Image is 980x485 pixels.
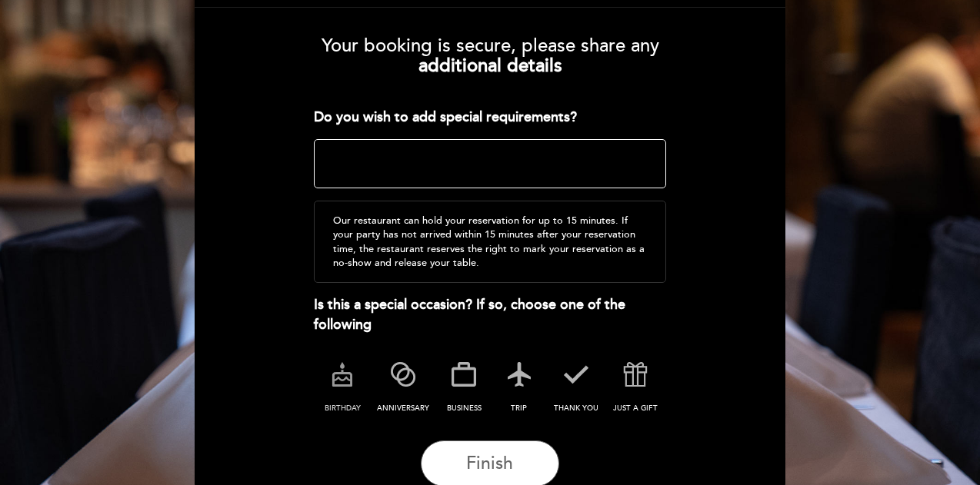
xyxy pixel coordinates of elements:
span: thank you [554,404,598,413]
span: anniversary [377,404,429,413]
span: business [447,404,482,413]
b: additional details [418,55,562,77]
span: birthday [325,404,361,413]
span: Your booking is secure, please share any [322,35,659,57]
span: trip [511,404,527,413]
div: Is this a special occasion? If so, choose one of the following [314,295,667,334]
div: Our restaurant can hold your reservation for up to 15 minutes. If your party has not arrived with... [314,201,667,283]
span: just a gift [613,404,658,413]
span: Finish [466,453,513,474]
div: Do you wish to add special requirements? [314,108,667,128]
